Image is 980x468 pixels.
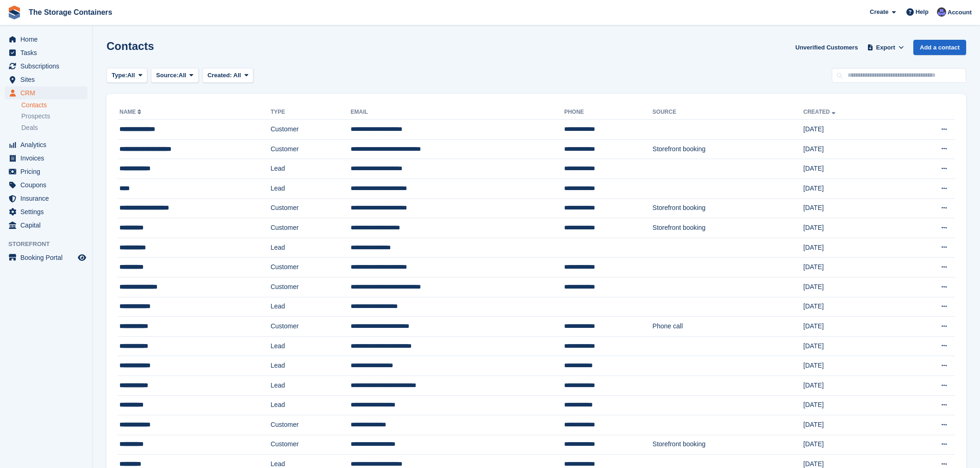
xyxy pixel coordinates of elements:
a: Preview store [76,252,88,263]
td: Lead [270,238,351,258]
span: Prospects [21,112,50,121]
span: Invoices [20,152,76,165]
span: Capital [20,219,76,232]
td: Customer [270,120,351,140]
a: menu [5,73,88,86]
button: Created: All [202,68,253,83]
td: Customer [270,415,351,435]
a: Created [804,109,837,115]
td: Lead [270,356,351,376]
a: Deals [21,123,88,133]
a: Prospects [21,111,88,121]
td: Customer [270,435,351,455]
a: The Storage Containers [25,5,116,20]
a: menu [5,33,88,46]
span: All [179,71,187,80]
button: Export [865,40,906,55]
a: menu [5,86,88,99]
a: Name [119,109,143,115]
td: [DATE] [804,258,900,277]
td: [DATE] [804,395,900,415]
span: Tasks [20,46,76,59]
td: [DATE] [804,297,900,317]
span: Home [20,33,76,46]
td: [DATE] [804,356,900,376]
span: Subscriptions [20,60,76,73]
span: Deals [21,123,38,132]
td: [DATE] [804,120,900,140]
td: [DATE] [804,376,900,395]
td: [DATE] [804,415,900,435]
td: Customer [270,258,351,277]
td: Storefront booking [653,218,804,238]
td: Customer [270,317,351,337]
td: Lead [270,179,351,198]
h1: Contacts [107,40,154,52]
a: menu [5,192,88,205]
button: Type: All [107,68,147,83]
td: [DATE] [804,317,900,337]
a: menu [5,138,88,151]
span: Export [876,43,895,52]
span: Storefront [8,240,92,249]
td: Lead [270,395,351,415]
span: Coupons [20,179,76,191]
span: Source: [156,71,178,80]
td: [DATE] [804,159,900,179]
a: menu [5,219,88,232]
td: [DATE] [804,139,900,159]
span: Create [870,7,888,17]
span: Booking Portal [20,251,76,264]
td: [DATE] [804,435,900,455]
a: menu [5,179,88,191]
td: Storefront booking [653,139,804,159]
td: Storefront booking [653,198,804,218]
td: Lead [270,159,351,179]
td: [DATE] [804,218,900,238]
td: Customer [270,198,351,218]
a: menu [5,60,88,73]
span: Sites [20,73,76,86]
span: Analytics [20,138,76,151]
span: All [127,71,135,80]
td: Lead [270,297,351,317]
a: menu [5,205,88,218]
a: menu [5,46,88,59]
th: Email [351,105,564,120]
td: Lead [270,336,351,356]
td: Phone call [653,317,804,337]
button: Source: All [151,68,199,83]
a: Contacts [21,101,88,110]
span: Created: [207,72,232,79]
span: Pricing [20,165,76,178]
td: Storefront booking [653,435,804,455]
td: [DATE] [804,277,900,297]
span: Account [948,8,972,17]
td: [DATE] [804,336,900,356]
a: menu [5,152,88,165]
span: All [233,72,241,79]
td: [DATE] [804,198,900,218]
a: Unverified Customers [792,40,861,55]
span: Insurance [20,192,76,205]
img: Dan Excell [937,7,946,17]
td: Lead [270,376,351,395]
span: Settings [20,205,76,218]
th: Source [653,105,804,120]
td: [DATE] [804,238,900,258]
a: menu [5,251,88,264]
td: Customer [270,277,351,297]
span: CRM [20,86,76,99]
td: [DATE] [804,179,900,198]
th: Type [270,105,351,120]
span: Help [916,7,929,17]
th: Phone [564,105,653,120]
a: menu [5,165,88,178]
span: Type: [112,71,127,80]
a: Add a contact [913,40,966,55]
img: stora-icon-8386f47178a22dfd0bd8f6a31ec36ba5ce8667c1dd55bd0f319d3a0aa187defe.svg [7,6,21,19]
td: Customer [270,139,351,159]
td: Customer [270,218,351,238]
